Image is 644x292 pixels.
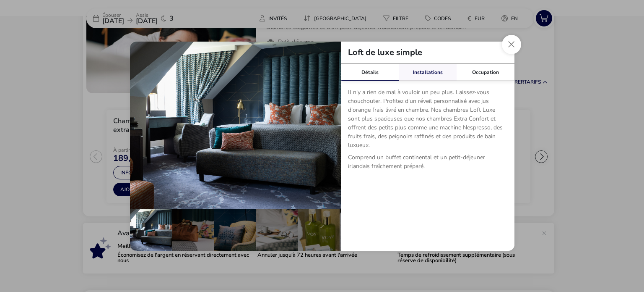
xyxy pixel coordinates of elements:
[472,69,499,76] font: Occupation
[361,69,379,76] font: Détails
[130,42,341,209] img: fc66f50458867a4ff90386beeea730469a721b530d40e2a70f6e2d7426766345
[130,42,514,251] div: détails
[348,47,422,58] font: Loft de luxe simple
[413,69,443,76] font: Installations
[348,88,503,149] font: Il n'y a rien de mal à vouloir un peu plus. Laissez-vous chouchouter. Profitez d'un réveil person...
[348,153,485,170] font: Comprend un buffet continental et un petit-déjeuner irlandais fraîchement préparé.
[502,35,521,54] button: Fermer la boîte de dialogue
